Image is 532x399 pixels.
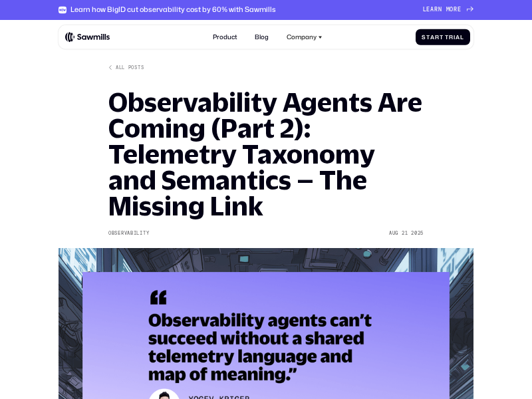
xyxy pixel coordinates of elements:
[450,7,454,13] span: o
[440,34,444,41] span: t
[116,65,144,71] div: All posts
[250,29,273,46] a: Blog
[416,29,470,45] a: StartTrial
[446,7,450,13] span: m
[422,34,426,41] span: S
[108,231,149,237] div: Observability
[456,34,460,41] span: a
[438,7,442,13] span: n
[423,7,427,13] span: L
[445,34,449,41] span: T
[426,34,430,41] span: t
[108,65,144,71] a: All posts
[208,29,242,46] a: Product
[458,7,462,13] span: e
[108,89,424,218] h1: Observability Agents Are Coming (Part 2): Telemetry Taxonomy and Semantics – The Missing Link
[435,34,440,41] span: r
[454,34,456,41] span: i
[411,231,424,237] div: 2025
[426,7,430,13] span: e
[434,7,438,13] span: r
[454,7,458,13] span: r
[287,33,317,41] div: Company
[449,34,454,41] span: r
[70,5,276,14] div: Learn how BigID cut observability cost by 60% with Sawmills
[389,231,398,237] div: Aug
[423,7,473,13] a: Learnmore
[402,231,408,237] div: 21
[430,7,434,13] span: a
[460,34,464,41] span: l
[281,29,327,46] div: Company
[430,34,435,41] span: a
